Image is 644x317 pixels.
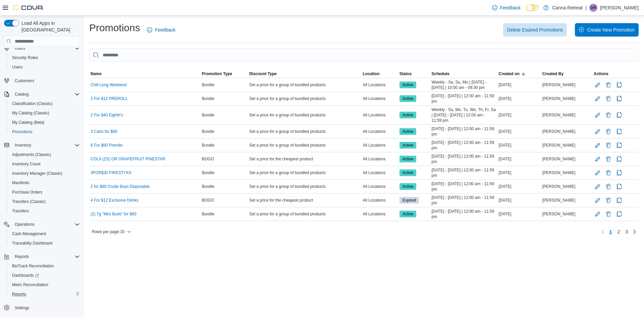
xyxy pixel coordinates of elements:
[12,220,37,228] button: Operations
[12,101,53,106] span: Classification (Classic)
[12,77,37,85] a: Customers
[12,304,80,312] span: Settings
[9,207,80,215] span: Transfers
[1,44,83,53] button: Users
[9,230,80,238] span: Cash Management
[497,127,541,136] div: [DATE]
[497,81,541,89] div: [DATE]
[615,155,623,163] button: Clone Promotion
[9,54,41,62] a: Security Roles
[587,27,635,33] span: Create New Promotion
[12,253,32,261] button: Reports
[402,183,414,190] span: Active
[604,196,612,204] button: Delete Promotion
[604,155,612,163] button: Delete Promotion
[9,262,80,270] span: BioTrack Reconciliation
[91,129,117,134] a: 3 Carts for $60
[12,171,62,176] span: Inventory Manager (Classic)
[399,169,417,176] span: Active
[91,198,139,203] a: 4 For $12 Exclusive Drinks
[489,1,523,14] a: Feedback
[398,70,430,78] button: Status
[202,143,214,148] span: Bundle
[500,4,521,11] span: Feedback
[248,155,361,163] div: Set a price for the cheapest product
[9,151,54,159] a: Adjustments (Classic)
[594,196,602,204] button: Edit Promotion
[9,118,47,126] a: My Catalog (Beta)
[91,170,131,175] a: 3FOR$30 FIRESTYXX
[91,112,123,118] a: 2 For $40 Eighth's
[201,70,248,78] button: Promotion Type
[7,178,83,188] button: Manifests
[594,71,608,76] span: Actions
[9,63,25,71] a: Users
[604,141,612,149] button: Delete Promotion
[399,82,417,88] span: Active
[89,70,201,78] button: Name
[497,169,541,177] div: [DATE]
[617,228,620,235] span: 2
[202,170,214,175] span: Bundle
[594,182,602,191] button: Edit Promotion
[12,220,80,228] span: Operations
[402,170,414,176] span: Active
[604,81,612,89] button: Delete Promotion
[363,184,385,189] span: All Locations
[12,273,39,278] span: Dashboards
[594,127,602,136] button: Edit Promotion
[7,127,83,137] button: Promotions
[9,160,80,168] span: Inventory Count
[363,129,385,134] span: All Locations
[399,183,417,190] span: Active
[9,281,80,289] span: Metrc Reconciliation
[7,53,83,62] button: Security Roles
[9,100,80,108] span: Classification (Classic)
[542,170,576,175] span: [PERSON_NAME]
[363,198,385,203] span: All Locations
[526,11,526,12] span: Dark Mode
[15,143,31,148] span: Inventory
[9,262,57,270] a: BioTrack Reconciliation
[541,70,592,78] button: Created By
[9,271,42,279] a: Dashboards
[7,108,83,118] button: My Catalog (Classic)
[15,46,25,51] span: Users
[615,81,623,89] button: Clone Promotion
[12,253,80,261] span: Reports
[248,111,361,119] div: Set a price for a group of bundled products
[144,23,178,37] a: Feedback
[594,210,602,218] button: Edit Promotion
[89,48,639,62] input: This is a search bar. As you type, the results lower in the page will automatically filter.
[12,141,34,149] button: Inventory
[248,70,361,78] button: Discount Type
[399,71,412,76] span: Status
[15,78,34,84] span: Customers
[361,70,398,78] button: Location
[1,90,83,99] button: Catalog
[497,210,541,218] div: [DATE]
[12,55,38,60] span: Security Roles
[202,82,214,88] span: Bundle
[399,197,419,204] span: Expired
[7,188,83,197] button: Purchase Orders
[7,169,83,178] button: Inventory Manager (Classic)
[12,152,51,157] span: Adjustments (Classic)
[431,167,496,178] span: [DATE] - [DATE] | 12:00 am - 11:59 pm
[542,184,576,189] span: [PERSON_NAME]
[248,210,361,218] div: Set a price for a group of bundled products
[609,228,612,235] span: 1
[614,226,623,237] a: Page 2 of 3
[7,197,83,206] button: Transfers (Classic)
[9,239,55,247] a: Traceabilty Dashboard
[12,208,29,214] span: Transfers
[91,156,165,162] a: COLA (ZS) OR GRAPEFRUIT PINESTAR
[497,141,541,149] div: [DATE]
[1,76,83,86] button: Customers
[430,70,497,78] button: Schedule
[431,209,496,219] span: [DATE] - [DATE] | 12:00 am - 11:59 pm
[431,126,496,137] span: [DATE] - [DATE] | 12:00 am - 11:59 pm
[399,128,417,135] span: Active
[155,27,175,33] span: Feedback
[542,143,576,148] span: [PERSON_NAME]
